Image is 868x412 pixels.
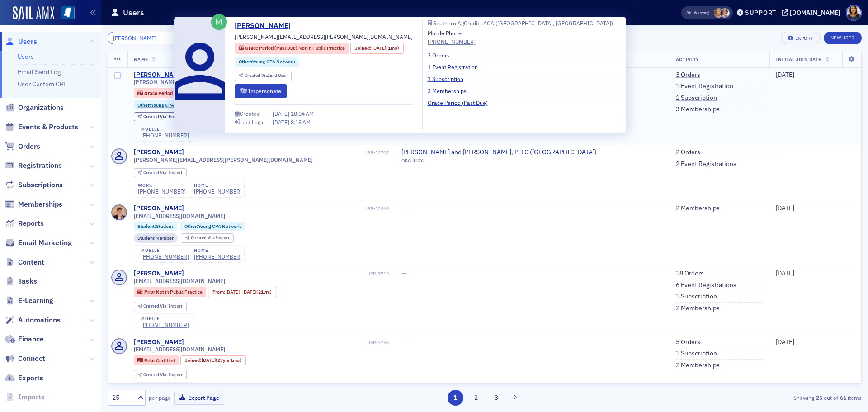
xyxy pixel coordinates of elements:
a: Grace Period (Past Due) Not in Public Practice [137,90,244,96]
a: 2 Event Registrations [676,160,736,168]
button: 3 [489,390,505,406]
a: [PHONE_NUMBER] [141,322,189,328]
span: — [401,204,406,212]
a: [PERSON_NAME] [134,148,184,156]
label: per page [149,393,171,402]
span: [DATE] [273,110,291,117]
div: (27yrs 1mo) [202,357,241,363]
span: Connect [18,354,45,364]
div: End User [143,114,186,119]
div: Prior: Prior: Not in Public Practice [134,287,207,297]
div: Created Via: Import [134,168,187,178]
a: [PHONE_NUMBER] [428,38,476,46]
div: (1mo) [372,45,399,52]
div: USR-7798 [185,340,389,346]
a: [PERSON_NAME] and [PERSON_NAME], PLLC ([GEOGRAPHIC_DATA]) [401,148,597,156]
a: 5 Orders [676,338,700,346]
a: Southern AgCredit , ACA ([GEOGRAPHIC_DATA], [GEOGRAPHIC_DATA]) [428,20,621,26]
span: Viewing [686,9,709,16]
span: [DATE] [776,269,794,277]
div: [PHONE_NUMBER] [141,132,189,139]
span: Registrations [18,161,62,170]
div: Created Via: Import [134,370,187,379]
span: Activity [676,56,699,62]
span: — [776,148,781,156]
span: Finance [18,334,44,344]
span: Orders [18,142,40,152]
span: Imports [18,392,45,402]
div: Showing out of items [617,393,862,402]
a: View Homepage [54,6,75,21]
a: Connect [5,354,45,364]
a: Prior Not in Public Practice [137,289,202,295]
div: Import [143,373,182,378]
a: 2 Memberships [676,204,720,213]
span: [DATE] [776,71,794,79]
span: [EMAIL_ADDRESS][DOMAIN_NAME] [134,346,225,353]
a: Content [5,257,44,267]
a: Exports [5,373,43,383]
div: Support [745,9,776,17]
span: Created Via : [143,114,169,119]
a: Orders [5,142,40,152]
span: Events & Products [18,122,78,132]
span: Tasks [18,276,37,286]
div: [PHONE_NUMBER] [194,188,242,195]
a: [PERSON_NAME] [134,270,184,278]
span: Created Via : [143,303,169,309]
span: Initial Join Date [776,56,821,62]
a: [PHONE_NUMBER] [138,188,186,195]
div: work [138,183,186,188]
button: Impersonate [235,84,287,98]
div: home [194,248,242,253]
div: Created Via: End User [134,112,191,122]
div: Created Via: Import [134,302,187,311]
a: 1 Subscription [676,94,717,102]
a: New User [824,32,862,44]
span: [DATE] [242,289,256,295]
a: Organizations [5,103,64,113]
span: Other : [239,58,252,65]
a: 1 Subscription [676,293,717,301]
span: From : [212,289,226,295]
div: – (21yrs) [226,289,272,295]
span: Not in Public Practice [298,45,345,51]
a: Finance [5,334,44,344]
span: Users [18,37,37,47]
span: [DATE] [776,338,794,346]
span: Prior [144,289,156,295]
div: 25 [112,393,132,403]
div: Also [686,9,695,15]
a: 6 Event Registrations [676,281,736,289]
div: Joined: 2025-06-24 00:00:00 [350,43,403,54]
div: USR-7719 [185,271,389,277]
div: From: 1995-06-19 00:00:00 [208,287,276,297]
a: [PERSON_NAME] [134,338,184,346]
span: Grace Period (Past Due) [245,45,298,51]
strong: 61 [838,393,848,402]
div: Grace Period (Past Due): Grace Period (Past Due): Not in Public Practice [134,88,248,98]
input: Search… [108,32,194,44]
a: 2 Memberships [676,304,720,313]
div: Southern AgCredit , ACA ([GEOGRAPHIC_DATA], [GEOGRAPHIC_DATA]) [433,21,613,26]
span: [DATE] [776,204,794,212]
div: Grace Period (Past Due): Grace Period (Past Due): Not in Public Practice [235,43,349,54]
a: 1 Event Registration [428,63,485,71]
div: Mobile Phone: [428,29,476,46]
a: 2 Memberships [676,361,720,369]
span: [DATE] [226,289,240,295]
div: Joined: 1998-07-14 00:00:00 [180,355,246,365]
span: Joined : [355,45,372,52]
span: [EMAIL_ADDRESS][DOMAIN_NAME] [134,213,225,219]
span: Automations [18,315,61,325]
div: Import [143,304,182,309]
a: Student:Student [137,223,173,229]
span: Joined : [185,357,202,363]
a: [PHONE_NUMBER] [194,253,242,260]
a: [PERSON_NAME] [235,20,297,31]
a: Grace Period (Past Due) Not in Public Practice [239,45,345,52]
div: Other: [180,222,245,231]
span: [DATE] [372,45,386,51]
